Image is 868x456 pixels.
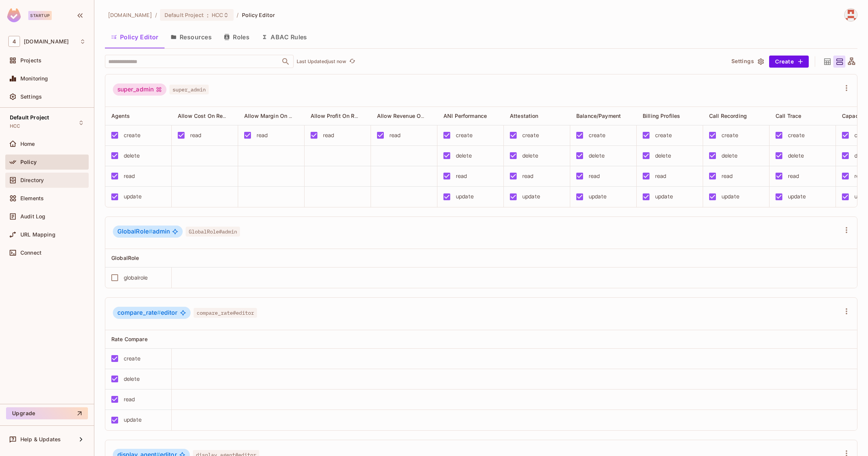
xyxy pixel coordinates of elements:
span: super_admin [169,85,209,94]
span: GlobalRole [117,228,152,235]
div: create [456,131,472,139]
span: 4 [8,36,20,47]
div: delete [655,151,671,160]
span: # [149,228,152,235]
div: update [788,192,806,201]
div: read [257,131,268,139]
span: Elements [20,195,44,201]
button: Policy Editor [105,28,165,46]
div: delete [722,151,737,160]
div: read [389,131,401,139]
span: Call Trace [776,113,802,119]
div: create [788,131,805,139]
span: Allow Cost On Reporting [178,112,241,119]
span: the active workspace [108,11,152,19]
div: read [589,172,600,180]
span: Home [20,141,35,147]
div: create [589,131,605,139]
div: update [456,192,474,201]
span: : [206,12,209,18]
div: create [722,131,738,139]
span: compare_rate#editor [194,308,257,318]
span: Click to refresh data [346,57,357,66]
span: HCC [212,11,223,19]
div: update [589,192,606,201]
span: Help & Updates [20,436,61,442]
div: create [124,131,140,139]
span: Monitoring [20,76,48,82]
span: Allow Profit On Reporting [311,112,376,119]
button: Open [280,56,291,67]
span: Attestation [510,113,539,119]
div: delete [456,151,472,160]
span: Default Project [165,11,204,19]
p: Last Updated just now [297,59,346,65]
img: SReyMgAAAABJRU5ErkJggg== [7,8,21,22]
li: / [155,11,157,19]
button: Settings [728,56,766,68]
button: Upgrade [6,407,88,419]
span: # [157,309,161,316]
span: Projects [20,57,42,63]
div: update [124,192,142,201]
div: read [190,131,202,139]
span: refresh [349,58,356,65]
div: super_admin [113,83,166,96]
span: Policy [20,159,37,165]
span: Rate Compare [111,336,148,342]
li: / [237,11,239,19]
span: ANI Performance [443,113,487,119]
div: Startup [28,11,52,20]
img: abrar.gohar@46labs.com [845,9,857,21]
div: create [522,131,539,139]
div: read [124,395,135,403]
div: read [655,172,666,180]
div: read [854,172,866,180]
div: read [722,172,733,180]
span: Workspace: 46labs.com [24,39,69,45]
div: create [124,354,140,363]
span: Capacity [842,113,865,119]
button: Create [769,56,809,68]
span: Audit Log [20,213,45,219]
span: HCC [10,123,20,129]
span: Policy Editor [242,11,275,19]
span: Allow Margin On Reporting [244,112,314,119]
span: Agents [111,113,130,119]
div: update [655,192,673,201]
span: Settings [20,94,42,100]
div: delete [522,151,538,160]
button: Resources [165,28,218,46]
span: Balance/Payment [576,113,621,119]
span: URL Mapping [20,232,55,238]
div: create [655,131,672,139]
div: update [124,416,142,424]
div: read [124,172,135,180]
span: Allow Revenue On Reporting [377,112,451,119]
div: update [722,192,739,201]
span: Call Recording [709,113,747,119]
button: ABAC Rules [255,28,313,46]
span: Default Project [10,114,49,121]
div: delete [124,151,140,160]
span: Connect [20,250,42,256]
div: update [522,192,540,201]
div: delete [124,375,140,383]
button: Roles [218,28,255,46]
div: delete [589,151,605,160]
div: read [522,172,534,180]
div: delete [788,151,804,160]
div: read [323,131,334,139]
span: compare_rate [117,309,161,316]
span: Directory [20,177,44,183]
span: admin [117,228,170,235]
div: read [788,172,799,180]
span: editor [117,309,178,317]
span: GlobalRole#admin [186,227,240,237]
span: Billing Profiles [643,113,680,119]
div: globalrole [124,274,148,282]
div: read [456,172,467,180]
span: GlobalRole [111,255,139,261]
button: refresh [348,57,357,66]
